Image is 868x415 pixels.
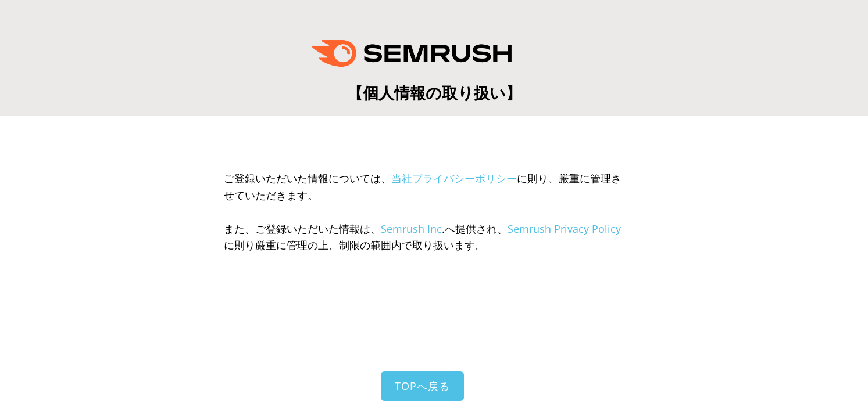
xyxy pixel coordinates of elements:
[347,82,521,103] span: 【個人情報の取り扱い】
[224,222,621,252] span: また、ご登録いただいた情報は、 .へ提供され、 に則り厳重に管理の上、制限の範囲内で取り扱います。
[224,171,621,202] span: ご登録いただいた情報については、 に則り、厳重に管理させていただきます。
[395,379,450,393] span: TOPへ戻る
[391,171,517,185] a: 当社プライバシーポリシー
[381,371,464,401] a: TOPへ戻る
[508,222,621,236] a: Semrush Privacy Policy
[381,222,442,236] a: Semrush Inc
